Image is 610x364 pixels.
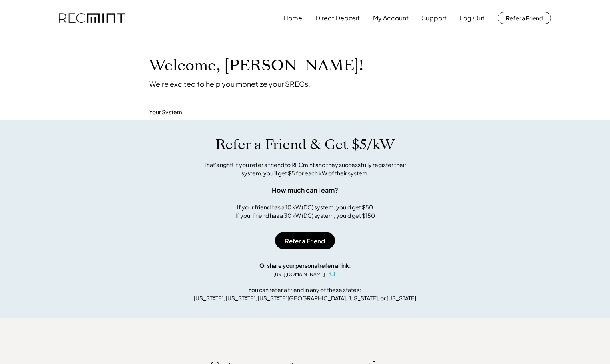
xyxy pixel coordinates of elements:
[460,10,484,26] button: Log Out
[327,270,337,279] button: click to copy
[149,56,363,75] h1: Welcome, [PERSON_NAME]!
[235,203,375,220] div: If your friend has a 10 kW (DC) system, you'd get $50 If your friend has a 30 kW (DC) system, you...
[215,136,395,153] h1: Refer a Friend & Get $5/kW
[272,185,338,195] div: How much can I earn?
[273,271,325,278] div: [URL][DOMAIN_NAME]
[259,261,351,270] div: Or share your personal referral link:
[149,79,310,88] div: We're excited to help you monetize your SRECs.
[194,286,416,302] div: You can refer a friend in any of these states: [US_STATE], [US_STATE], [US_STATE][GEOGRAPHIC_DATA...
[498,12,551,24] button: Refer a Friend
[422,10,447,26] button: Support
[195,161,415,177] div: That's right! If you refer a friend to RECmint and they successfully register their system, you'l...
[373,10,409,26] button: My Account
[283,10,302,26] button: Home
[59,13,125,23] img: recmint-logotype%403x.png
[315,10,360,26] button: Direct Deposit
[275,232,335,249] button: Refer a Friend
[149,108,184,116] div: Your System:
